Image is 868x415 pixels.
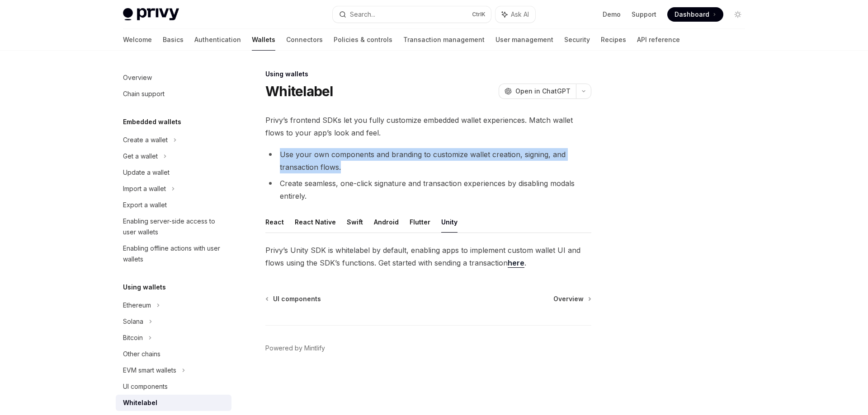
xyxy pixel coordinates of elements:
a: Enabling offline actions with user wallets [116,240,231,267]
button: Swift [347,211,363,233]
a: Enabling server-side access to user wallets [116,213,231,240]
a: UI components [266,294,321,303]
h5: Embedded wallets [123,117,181,127]
button: React [265,211,284,233]
a: Support [632,10,656,19]
button: Flutter [410,211,430,233]
button: Toggle dark mode [731,7,745,22]
span: Ctrl K [472,11,486,18]
a: Welcome [123,29,152,51]
span: Overview [553,294,584,303]
a: Recipes [601,29,626,51]
div: Update a wallet [123,167,170,178]
div: Overview [123,72,152,83]
a: UI components [116,378,231,395]
div: Enabling server-side access to user wallets [123,216,226,238]
a: Overview [116,70,231,86]
a: User management [495,29,553,51]
a: Security [564,29,590,51]
span: Dashboard [675,10,709,19]
span: Privy’s Unity SDK is whitelabel by default, enabling apps to implement custom wallet UI and flows... [265,244,591,269]
a: Wallets [252,29,275,51]
span: Privy’s frontend SDKs let you fully customize embedded wallet experiences. Match wallet flows to ... [265,114,591,139]
button: Search...CtrlK [333,6,491,23]
div: Enabling offline actions with user wallets [123,243,226,265]
span: Ask AI [511,10,529,19]
h5: Using wallets [123,282,166,293]
div: Import a wallet [123,183,166,194]
a: Export a wallet [116,197,231,213]
a: Transaction management [403,29,485,51]
div: Ethereum [123,300,151,311]
span: Open in ChatGPT [515,87,571,96]
a: Other chains [116,346,231,362]
span: UI components [273,294,321,303]
a: here [508,258,524,268]
button: React Native [295,211,336,233]
div: Get a wallet [123,151,158,162]
div: Export a wallet [123,200,167,210]
li: Create seamless, one-click signature and transaction experiences by disabling modals entirely. [265,177,591,202]
button: Unity [441,211,458,233]
a: API reference [637,29,680,51]
div: UI components [123,381,168,392]
a: Powered by Mintlify [265,344,325,353]
div: EVM smart wallets [123,365,176,376]
button: Android [374,211,399,233]
a: Dashboard [667,7,723,22]
a: Basics [163,29,184,51]
li: Use your own components and branding to customize wallet creation, signing, and transaction flows. [265,148,591,173]
a: Chain support [116,86,231,102]
img: light logo [123,8,179,21]
a: Policies & controls [334,29,392,51]
a: Authentication [194,29,241,51]
a: Whitelabel [116,395,231,411]
button: Open in ChatGPT [499,84,576,99]
a: Overview [553,294,590,303]
div: Chain support [123,89,165,99]
button: Ask AI [495,6,535,23]
a: Connectors [286,29,323,51]
div: Using wallets [265,70,591,79]
div: Solana [123,316,143,327]
div: Search... [350,9,375,20]
h1: Whitelabel [265,83,333,99]
div: Bitcoin [123,332,143,343]
a: Update a wallet [116,164,231,181]
div: Create a wallet [123,135,168,145]
a: Demo [603,10,621,19]
div: Other chains [123,349,160,359]
div: Whitelabel [123,397,157,408]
